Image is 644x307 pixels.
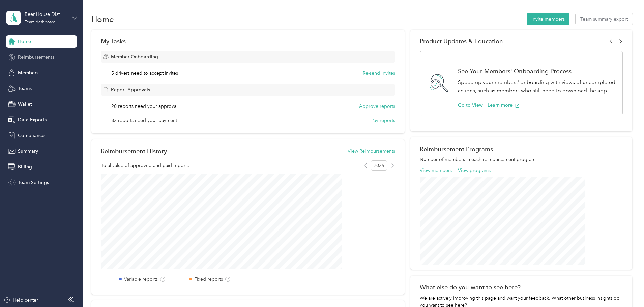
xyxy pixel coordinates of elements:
div: What else do you want to see here? [420,284,623,291]
button: Help center [4,297,38,304]
iframe: Everlance-gr Chat Button Frame [606,269,644,307]
p: Speed up your members' onboarding with views of uncompleted actions, such as members who still ne... [458,78,615,95]
span: Total value of approved and paid reports [101,162,189,169]
span: Product Updates & Education [420,38,503,45]
button: View Reimbursements [348,148,395,155]
div: Team dashboard [25,20,56,24]
span: Report Approvals [111,86,150,93]
button: Go to View [458,102,483,109]
span: Teams [18,85,32,92]
span: 82 reports need your payment [111,117,177,124]
span: Members [18,69,38,76]
span: Compliance [18,132,45,139]
button: Approve reports [359,103,395,110]
span: Home [18,38,31,45]
span: Billing [18,163,32,171]
span: Summary [18,148,38,155]
span: Reimbursements [18,54,54,61]
div: My Tasks [101,38,395,45]
h2: Reimbursement Programs [420,146,623,153]
h1: See Your Members' Onboarding Process [458,68,615,75]
button: View programs [458,167,491,174]
span: Data Exports [18,116,47,123]
button: Re-send invites [363,70,395,77]
h2: Reimbursement History [101,148,167,155]
span: Member Onboarding [111,53,158,60]
span: Team Settings [18,179,49,186]
button: Learn more [488,102,520,109]
button: Team summary export [576,13,633,25]
h1: Home [91,16,114,23]
span: Wallet [18,101,32,108]
div: Beer House Dist [25,11,67,18]
label: Variable reports [124,276,158,283]
label: Fixed reports [194,276,223,283]
button: Pay reports [371,117,395,124]
button: Invite members [527,13,569,25]
span: 20 reports need your approval [111,103,177,110]
button: View members [420,167,452,174]
span: 2025 [371,160,387,171]
p: Number of members in each reimbursement program. [420,156,623,163]
span: 5 drivers need to accept invites [111,70,178,77]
